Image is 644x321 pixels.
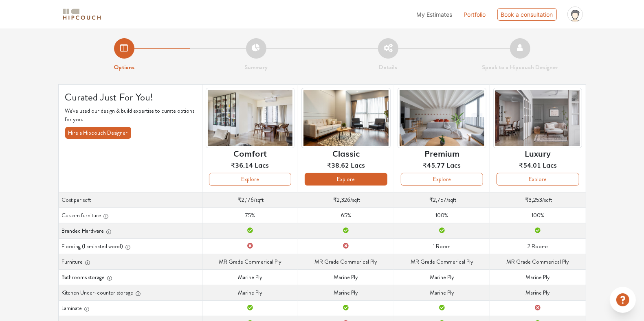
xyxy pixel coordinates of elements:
[202,285,298,300] td: Marine Ply
[298,207,394,223] td: 65%
[298,269,394,285] td: Marine Ply
[525,196,542,204] span: ₹3,253
[490,285,586,300] td: Marine Ply
[379,63,397,72] strong: Details
[333,196,350,204] span: ₹2,326
[58,254,202,269] th: Furniture
[202,192,298,207] td: /sqft
[429,196,446,204] span: ₹2,757
[490,269,586,285] td: Marine Ply
[298,285,394,300] td: Marine Ply
[327,160,349,170] span: ₹38.62
[490,192,586,207] td: /sqft
[301,88,390,148] img: header-preview
[58,238,202,254] th: Flooring (Laminated wood)
[424,148,459,158] h6: Premium
[398,88,486,148] img: header-preview
[423,160,445,170] span: ₹45.77
[65,127,131,139] button: Hire a Hipcouch Designer
[482,63,558,72] strong: Speak to a Hipcouch Designer
[305,173,387,186] button: Explore
[497,173,579,186] button: Explore
[525,148,551,158] h6: Luxury
[58,285,202,300] th: Kitchen Under-counter storage
[298,254,394,269] td: MR Grade Commerical Ply
[519,160,541,170] span: ₹54.01
[65,91,196,103] h4: Curated Just For You!
[202,207,298,223] td: 75%
[244,63,268,72] strong: Summary
[58,223,202,238] th: Branded Hardware
[394,238,490,254] td: 1 Room
[394,269,490,285] td: Marine Ply
[209,173,291,186] button: Explore
[114,63,134,72] strong: Options
[490,207,586,223] td: 100%
[58,300,202,316] th: Laminate
[497,8,557,21] div: Book a consultation
[490,238,586,254] td: 2 Rooms
[58,192,202,207] th: Cost per sqft
[231,160,253,170] span: ₹36.14
[202,269,298,285] td: Marine Ply
[65,107,196,124] p: We've used our design & build expertise to curate options for you.
[394,207,490,223] td: 100%
[298,192,394,207] td: /sqft
[238,196,254,204] span: ₹2,176
[206,88,295,148] img: header-preview
[401,173,483,186] button: Explore
[233,148,267,158] h6: Comfort
[446,160,461,170] span: Lacs
[394,254,490,269] td: MR Grade Commerical Ply
[490,254,586,269] td: MR Grade Commerical Ply
[464,10,486,19] a: Portfolio
[58,269,202,285] th: Bathrooms storage
[543,160,557,170] span: Lacs
[332,148,360,158] h6: Classic
[394,285,490,300] td: Marine Ply
[351,160,365,170] span: Lacs
[493,88,582,148] img: header-preview
[202,254,298,269] td: MR Grade Commerical Ply
[62,7,102,22] img: logo-horizontal.svg
[62,5,102,24] span: logo-horizontal.svg
[255,160,269,170] span: Lacs
[417,11,453,18] span: My Estimates
[58,207,202,223] th: Custom furniture
[394,192,490,207] td: /sqft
